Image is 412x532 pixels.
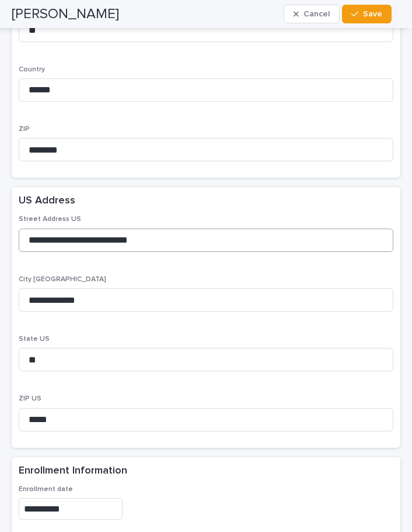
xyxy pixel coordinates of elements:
[19,395,41,402] span: ZIP US
[342,5,392,23] button: Save
[363,10,382,18] span: Save
[19,486,73,493] span: Enrollment date
[19,276,106,283] span: City [GEOGRAPHIC_DATA]
[19,66,45,73] span: Country
[19,126,30,133] span: ZIP
[19,216,81,223] span: Street Address US
[19,464,127,478] h2: Enrollment Information
[19,336,50,343] span: State US
[19,194,75,208] h2: US Address
[12,6,119,23] h2: [PERSON_NAME]
[284,5,340,23] button: Cancel
[303,10,330,18] span: Cancel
